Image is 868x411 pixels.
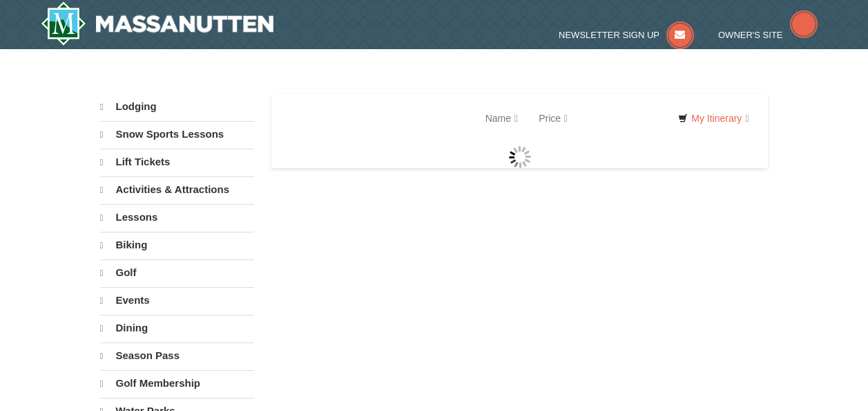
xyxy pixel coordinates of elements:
a: Lodging [100,94,254,120]
a: Biking [100,232,254,258]
span: Owner's Site [718,30,783,40]
a: Activities & Attractions [100,176,254,203]
a: My Itinerary [669,108,758,129]
a: Events [100,287,254,313]
a: Price [528,104,578,132]
a: Dining [100,315,254,341]
img: wait gif [509,146,531,168]
a: Owner's Site [718,30,818,40]
a: Golf [100,259,254,286]
a: Golf Membership [100,370,254,396]
span: Newsletter Sign Up [559,30,659,40]
img: Massanutten Resort Logo [41,1,274,46]
a: Season Pass [100,342,254,369]
a: Snow Sports Lessons [100,121,254,147]
a: Newsletter Sign Up [559,30,694,40]
a: Lift Tickets [100,149,254,175]
a: Lessons [100,204,254,230]
a: Massanutten Resort [41,1,274,46]
a: Name [475,104,528,132]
